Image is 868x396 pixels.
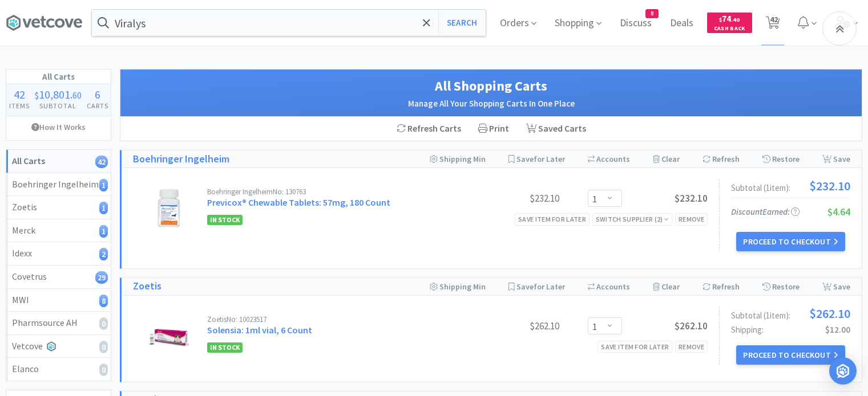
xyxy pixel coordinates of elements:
[6,116,111,138] a: How It Works
[762,278,800,295] div: Restore
[99,179,108,191] i: 1
[430,278,486,295] div: Shipping Min
[827,205,850,218] span: $4.64
[731,325,850,334] div: Shipping:
[99,317,108,330] i: 0
[675,192,708,205] span: $232.10
[6,289,111,312] a: MWI8
[207,215,243,225] span: In Stock
[12,339,105,354] div: Vetcove
[829,357,857,385] div: Open Intercom Messenger
[6,100,32,111] h4: Items
[12,200,105,215] div: Zoetis
[95,156,108,168] i: 42
[6,219,111,243] a: Merck1
[149,316,189,356] img: 77f230a4f4b04af59458bd3fed6a6656_494019.png
[731,16,740,23] span: . 40
[822,150,850,168] div: Save
[675,213,708,225] div: Remove
[95,271,108,284] i: 29
[133,151,229,168] a: Boehringer Ingelheim
[596,214,669,224] div: Switch Supplier ( 2 )
[430,150,486,168] div: Shipping Min
[588,278,630,295] div: Accounts
[762,150,800,168] div: Restore
[6,242,111,266] a: Idexx2
[12,293,105,308] div: MWI
[665,18,698,28] a: Deals
[12,223,105,238] div: Merck
[653,278,680,295] div: Clear
[675,341,708,353] div: Remove
[12,177,105,192] div: Boehringer Ingelheim
[132,97,850,111] h2: Manage All Your Shopping Carts In One Place
[822,278,850,295] div: Save
[35,89,39,101] span: $
[646,10,658,18] span: 8
[474,191,559,205] div: $232.10
[92,10,486,36] input: Search by item, sku, manufacturer, ingredient, size...
[207,197,390,208] a: Previcox® Chewable Tablets: 57mg, 180 Count
[6,70,111,84] h1: All Carts
[207,342,243,353] span: In Stock
[99,341,108,353] i: 0
[438,10,486,36] button: Search
[207,316,474,323] div: Zoetis No: 10023517
[39,87,70,101] span: 10,801
[99,364,108,376] i: 0
[703,278,740,295] div: Refresh
[714,26,745,33] span: Cash Back
[99,248,108,260] i: 2
[474,319,559,333] div: $262.10
[72,89,82,101] span: 60
[6,335,111,358] a: Vetcove0
[703,150,740,168] div: Refresh
[615,18,656,28] a: Discuss8
[99,202,108,214] i: 1
[736,232,845,251] button: Proceed to Checkout
[6,150,111,173] a: All Carts42
[12,246,105,261] div: Idexx
[6,196,111,219] a: Zoetis1
[516,154,565,164] span: Save for Later
[84,100,111,111] h4: Carts
[719,16,722,23] span: $
[809,179,850,192] span: $232.10
[12,155,45,166] strong: All Carts
[388,117,470,141] div: Refresh Carts
[14,87,25,101] span: 42
[653,150,680,168] div: Clear
[6,358,111,381] a: Elanco0
[736,345,845,365] button: Proceed to Checkout
[731,307,850,320] div: Subtotal ( 1 item ):
[761,19,785,30] a: 42
[518,117,595,141] a: Saved Carts
[6,266,111,289] a: Covetrus29
[515,213,590,225] div: Save item for later
[516,281,565,292] span: Save for Later
[133,278,162,295] a: Zoetis
[32,100,84,111] h4: Subtotal
[144,188,194,228] img: cc3d92a78613446ead0adcfa09354498_487001.png
[707,7,752,38] a: $74.40Cash Back
[207,188,474,195] div: Boehringer Ingelheim No: 130763
[99,225,108,238] i: 1
[825,324,850,335] span: $12.00
[470,117,518,141] div: Print
[12,270,105,284] div: Covetrus
[597,341,672,353] div: Save item for later
[99,295,108,307] i: 8
[809,307,850,320] span: $262.10
[6,173,111,197] a: Boehringer Ingelheim1
[95,87,100,101] span: 6
[731,206,800,217] span: Discount Earned:
[6,312,111,335] a: Pharmsource AH0
[12,362,105,377] div: Elanco
[207,324,312,336] a: Solensia: 1ml vial, 6 Count
[675,320,708,332] span: $262.10
[12,316,105,330] div: Pharmsource AH
[588,150,630,168] div: Accounts
[731,179,850,192] div: Subtotal ( 1 item ):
